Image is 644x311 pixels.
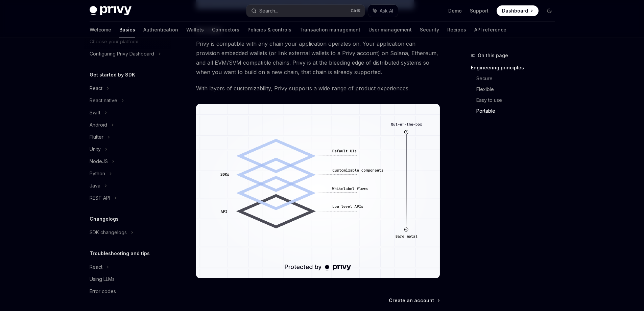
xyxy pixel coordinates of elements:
div: Unity [90,145,101,153]
button: Search...CtrlK [246,5,365,17]
div: Error codes [90,287,116,295]
div: React native [90,96,117,105]
div: Search... [259,7,278,15]
a: Create an account [389,297,439,304]
div: SDK changelogs [90,228,127,237]
a: Wallets [186,22,204,38]
a: Transaction management [300,22,360,38]
span: Ask AI [380,7,393,14]
a: Policies & controls [247,22,291,38]
div: Python [90,170,105,178]
button: Ask AI [368,5,398,17]
span: Dashboard [502,7,528,14]
span: Privy is compatible with any chain your application operates on. Your application can provision e... [196,39,440,77]
span: On this page [478,51,508,60]
a: Secure [476,73,560,84]
div: React [90,84,102,92]
a: Easy to use [476,95,560,106]
a: Flexible [476,84,560,95]
a: Connectors [212,22,239,38]
div: Using LLMs [90,275,115,283]
div: Swift [90,109,100,117]
h5: Changelogs [90,215,119,223]
div: Java [90,182,100,190]
div: Android [90,121,107,129]
h5: Troubleshooting and tips [90,249,150,258]
div: NodeJS [90,157,108,165]
a: Error codes [84,285,171,297]
div: React [90,263,102,271]
span: Ctrl K [351,8,361,14]
a: Security [420,22,439,38]
a: Authentication [143,22,178,38]
span: With layers of customizability, Privy supports a wide range of product experiences. [196,84,440,93]
a: Recipes [447,22,466,38]
a: Dashboard [497,5,539,16]
a: Basics [119,22,135,38]
a: Using LLMs [84,273,171,285]
div: REST API [90,194,110,202]
img: dark logo [90,6,132,16]
a: Demo [448,7,462,14]
h5: Get started by SDK [90,71,135,79]
div: Flutter [90,133,103,141]
span: Create an account [389,297,434,304]
a: Support [470,7,488,14]
a: Engineering principles [471,62,560,73]
button: Toggle dark mode [544,5,555,16]
div: Configuring Privy Dashboard [90,50,154,58]
a: Portable [476,106,560,116]
a: API reference [474,22,506,38]
a: User management [368,22,412,38]
a: Welcome [90,22,111,38]
img: images/Customization.png [196,104,440,278]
